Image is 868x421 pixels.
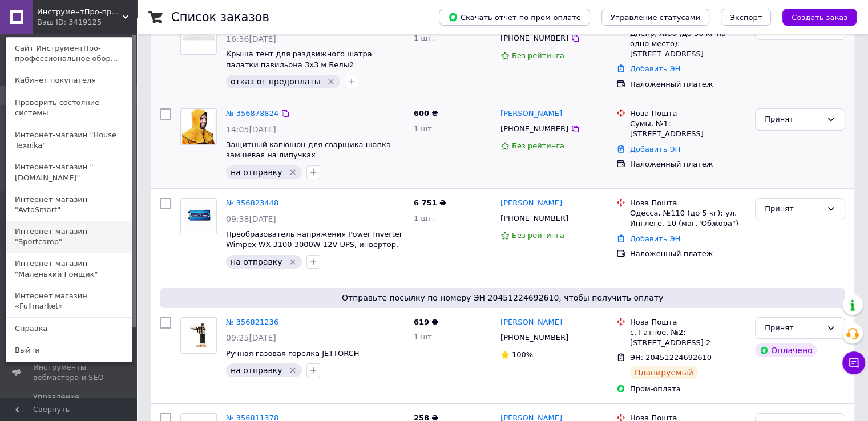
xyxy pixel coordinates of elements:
a: Интернет-магазин "Sportcamp" [6,221,132,253]
div: Нова Пошта [630,317,746,327]
div: Наложенный платеж [630,159,746,169]
div: с. Гатное, №2: [STREET_ADDRESS] 2 [630,327,746,348]
span: 1 шт. [414,214,434,222]
div: Пром-оплата [630,384,746,394]
svg: Удалить метку [288,366,297,375]
span: Без рейтинга [512,231,564,240]
div: Нова Пошта [630,198,746,208]
a: Фото товару [180,198,217,234]
a: № 356821236 [226,318,278,326]
span: Управление сайтом [33,392,106,412]
img: Фото товару [181,322,216,349]
div: Принят [765,322,822,334]
span: Инструменты вебмастера и SEO [33,362,106,383]
a: Выйти [6,339,132,361]
span: Скачать отчет по пром-оплате [448,12,581,22]
span: Без рейтинга [512,51,564,60]
button: Управление статусами [601,9,709,26]
a: Преобразователь напряжения Power Inverter Wimpex WX-3100 3000W 12V UPS, инвертор, чистая синусоид... [226,230,402,260]
div: Принят [765,114,822,126]
button: Создать заказ [782,9,857,26]
button: Скачать отчет по пром-оплате [439,9,590,26]
h1: Список заказов [171,10,269,24]
img: Фото товару [181,19,216,54]
a: [PERSON_NAME] [500,108,562,119]
span: Управление статусами [611,13,700,22]
a: Создать заказ [771,13,857,21]
div: [PHONE_NUMBER] [498,31,571,46]
a: Интернет-магазин "[DOMAIN_NAME]" [6,156,132,188]
a: Фото товару [180,108,217,145]
span: Отправьте посылку по номеру ЭН 20451224692610, чтобы получить оплату [164,292,841,303]
div: Оплачено [755,343,817,357]
span: на отправку [231,257,282,266]
a: Добавить ЭН [630,145,680,153]
div: Планируемый [630,366,698,379]
button: Чат с покупателем [842,351,865,374]
div: [PHONE_NUMBER] [498,122,571,136]
span: на отправку [231,366,282,375]
span: 16:36[DATE] [226,34,276,43]
span: 100% [512,350,533,359]
a: Фото товару [180,317,217,354]
div: Одесса, №110 (до 5 кг): ул. Инглеге, 10 (маг."Обжора") [630,208,746,229]
span: 1 шт. [414,333,434,341]
span: 600 ₴ [414,109,438,118]
a: Добавить ЭН [630,234,680,243]
span: 1 шт. [414,124,434,133]
svg: Удалить метку [288,257,297,266]
span: 09:25[DATE] [226,333,276,342]
a: Крыша тент для раздвижного шатра палатки павильона 3х3 м Белый [226,50,372,69]
span: Экспорт [730,13,762,22]
a: Интернет магазин «Fullmarket» [6,285,132,317]
a: Сайт ИнструментПро-профессиональное обор... [6,38,132,70]
a: Фото товару [180,18,217,55]
div: Наложенный платеж [630,249,746,259]
span: Создать заказ [792,13,847,22]
div: Днепр, №80 (до 30 кг на одно место): [STREET_ADDRESS] [630,29,746,60]
span: на отправку [231,168,282,177]
a: Защитный капюшон для сварщика шапка замшевая на липучках [226,140,391,160]
span: ЭН: 20451224692610 [630,353,712,362]
a: Интернет-магазин "Маленький Гонщик" [6,253,132,285]
div: [PHONE_NUMBER] [498,330,571,345]
a: Кабинет покупателя [6,70,132,91]
div: Наложенный платеж [630,79,746,90]
svg: Удалить метку [288,168,297,177]
a: № 356823448 [226,199,278,207]
a: Проверить состояние системы [6,92,132,124]
div: Сумы, №1: [STREET_ADDRESS] [630,119,746,139]
span: ИнструментПро-профессиональное оборудование и инструменты для дома и сада [37,7,123,17]
a: Добавить ЭН [630,64,680,73]
div: [PHONE_NUMBER] [498,211,571,226]
span: 1 шт. [414,34,434,42]
a: Интернет-магазин "AvtoSmart" [6,189,132,221]
span: Без рейтинга [512,141,564,150]
a: Справка [6,318,132,339]
a: Интернет-магазин "House Texnika" [6,124,132,156]
div: Ваш ID: 3419125 [37,17,85,27]
span: 619 ₴ [414,318,438,326]
a: Ручная газовая горелка JETTORCH [226,349,359,358]
svg: Удалить метку [326,77,336,86]
span: 09:38[DATE] [226,214,276,224]
span: 14:05[DATE] [226,125,276,134]
span: отказ от предоплаты [231,77,321,86]
div: Нова Пошта [630,108,746,119]
button: Экспорт [721,9,771,26]
img: Фото товару [182,109,215,144]
a: [PERSON_NAME] [500,317,562,328]
div: Принят [765,203,822,215]
a: [PERSON_NAME] [500,198,562,209]
a: № 356878824 [226,109,278,118]
img: Фото товару [181,199,216,234]
span: 6 751 ₴ [414,199,446,207]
